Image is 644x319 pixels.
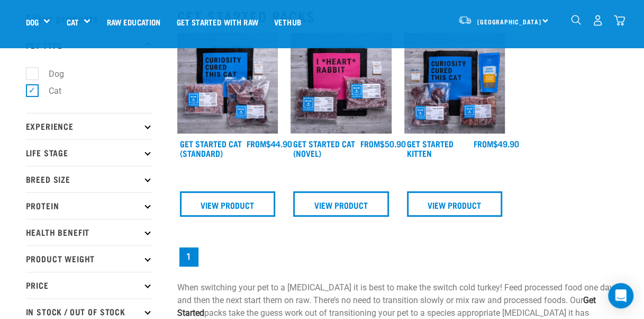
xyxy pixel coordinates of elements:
[614,15,625,26] img: home-icon@2x.png
[26,219,153,245] p: Health Benefit
[26,113,153,139] p: Experience
[571,15,581,25] img: home-icon-1@2x.png
[66,16,78,28] a: Cat
[360,141,379,146] span: FROM
[293,191,389,217] a: View Product
[407,191,503,217] a: View Product
[247,139,292,148] div: $44.90
[458,15,472,25] img: van-moving.png
[477,20,541,23] span: [GEOGRAPHIC_DATA]
[360,139,405,148] div: $50.90
[26,192,153,219] p: Protein
[177,33,278,134] img: Assortment Of Raw Essential Products For Cats Including, Blue And Black Tote Bag With "Curiosity ...
[293,141,355,155] a: Get Started Cat (Novel)
[32,84,66,98] label: Cat
[407,141,453,155] a: Get Started Kitten
[98,1,168,43] a: Raw Education
[177,245,619,269] nav: pagination
[608,283,633,308] div: Open Intercom Messenger
[592,15,603,26] img: user.png
[291,33,392,134] img: Assortment Of Raw Essential Products For Cats Including, Pink And Black Tote Bag With "I *Heart* ...
[26,272,153,298] p: Price
[26,245,153,272] p: Product Weight
[474,139,519,148] div: $49.90
[180,191,276,217] a: View Product
[169,1,266,43] a: Get started with Raw
[26,166,153,192] p: Breed Size
[247,141,266,146] span: FROM
[179,247,198,267] a: Page 1
[26,139,153,166] p: Life Stage
[32,67,68,81] label: Dog
[26,16,39,28] a: Dog
[266,1,309,43] a: Vethub
[404,33,505,134] img: NSP Kitten Update
[177,295,596,318] strong: Get Started
[474,141,493,146] span: FROM
[180,141,242,155] a: Get Started Cat (Standard)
